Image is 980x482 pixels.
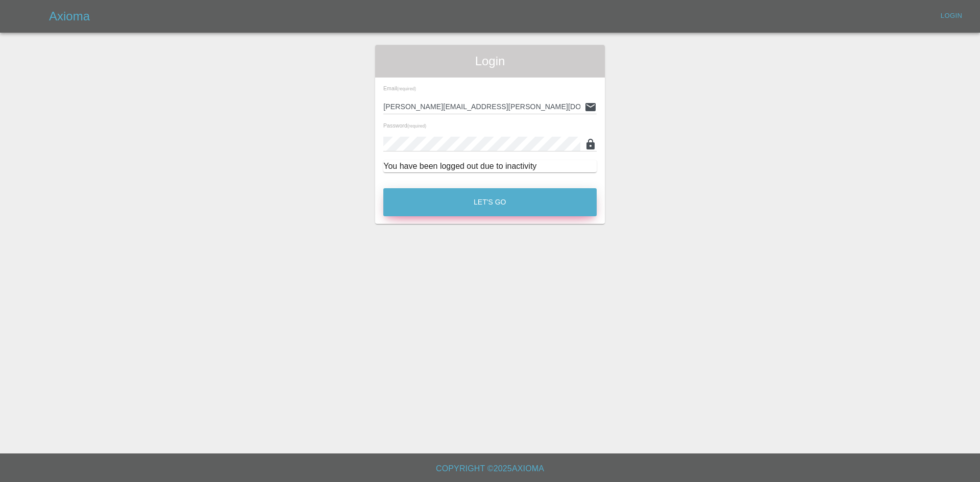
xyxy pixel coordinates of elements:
span: Password [383,122,426,129]
small: (required) [407,124,426,129]
small: (required) [397,87,416,91]
button: Let's Go [383,188,597,216]
span: Email [383,85,416,91]
div: You have been logged out due to inactivity [383,160,597,172]
h5: Axioma [49,8,90,24]
a: Login [935,8,968,24]
span: Login [383,53,597,69]
h6: Copyright © 2025 Axioma [8,462,972,476]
